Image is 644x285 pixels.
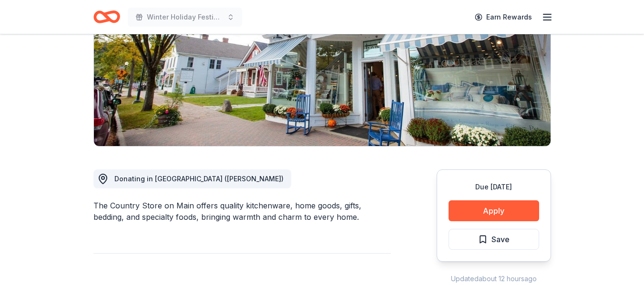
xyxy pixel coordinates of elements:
[437,273,551,285] div: Updated about 12 hours ago
[114,175,284,183] span: Donating in [GEOGRAPHIC_DATA] ([PERSON_NAME])
[449,181,539,193] div: Due [DATE]
[491,233,510,246] span: Save
[147,11,223,23] span: Winter Holiday Festival
[93,200,391,223] div: The Country Store on Main offers quality kitchenware, home goods, gifts, bedding, and specialty f...
[449,200,539,221] button: Apply
[449,229,539,250] button: Save
[469,9,538,26] a: Earn Rewards
[93,6,120,28] a: Home
[128,8,242,27] button: Winter Holiday Festival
